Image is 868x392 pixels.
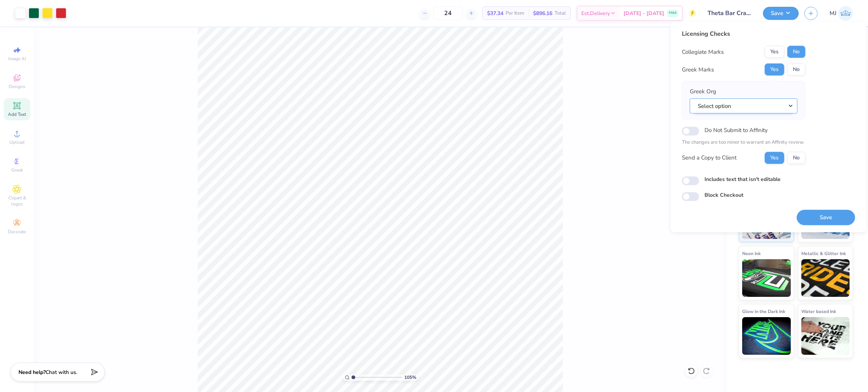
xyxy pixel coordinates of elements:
span: Est. Delivery [581,9,610,17]
span: Decorate [8,229,26,235]
span: Per Item [506,9,524,17]
label: Greek Org [690,87,716,96]
span: Add Text [8,111,26,117]
img: Mark Joshua Mullasgo [838,6,853,21]
span: Clipart & logos [4,195,30,207]
button: Yes [765,64,784,76]
span: 105 % [404,374,416,381]
label: Includes text that isn't editable [704,175,781,183]
button: No [787,152,805,164]
span: Metallic & Glitter Ink [801,249,846,257]
span: Image AI [8,56,26,62]
button: Yes [765,46,784,58]
button: Select option [690,98,798,114]
span: Chat with us. [46,369,77,376]
img: Neon Ink [742,259,791,297]
input: – – [433,6,463,20]
a: MJ [830,6,853,21]
span: Designs [9,84,25,90]
div: Greek Marks [682,65,714,74]
button: No [787,46,805,58]
span: FREE [669,11,677,16]
span: Water based Ink [801,307,836,315]
label: Block Checkout [704,191,743,199]
div: Collegiate Marks [682,47,724,56]
button: No [787,64,805,76]
span: $37.34 [487,9,503,17]
button: Save [763,7,799,20]
span: Glow in the Dark Ink [742,307,785,315]
span: MJ [830,9,836,18]
img: Metallic & Glitter Ink [801,259,850,297]
span: [DATE] - [DATE] [623,9,664,17]
span: Upload [9,139,24,145]
label: Do Not Submit to Affinity [704,125,768,135]
p: The changes are too minor to warrant an Affinity review. [682,139,805,146]
div: Send a Copy to Client [682,153,737,162]
div: Licensing Checks [682,29,805,38]
span: Neon Ink [742,249,761,257]
strong: Need help? [18,369,46,376]
span: Greek [11,167,23,173]
input: Untitled Design [702,6,757,21]
img: Water based Ink [801,317,850,355]
span: $896.16 [533,9,552,17]
button: Yes [765,152,784,164]
img: Glow in the Dark Ink [742,317,791,355]
span: Total [555,9,566,17]
button: Save [797,210,855,225]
